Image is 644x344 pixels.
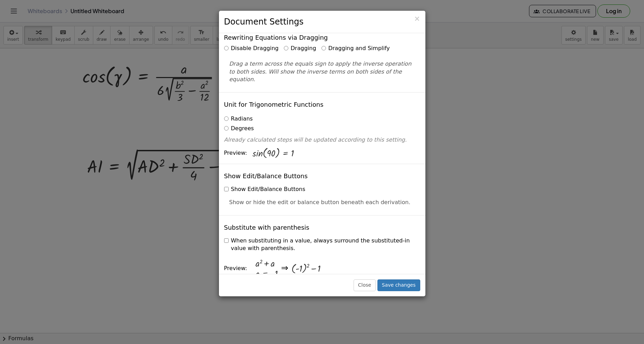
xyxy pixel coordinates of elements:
[224,115,253,123] label: Radians
[414,15,420,22] button: Close
[229,60,415,84] p: Drag a term across the equals sign to apply the inverse operation to both sides. Will show the in...
[224,265,247,271] span: Preview:
[281,262,288,275] div: ⇒
[284,46,288,50] input: Dragging
[224,149,247,157] span: Preview:
[224,238,229,243] input: When substituting in a value, always surround the substituted-in value with parenthesis.
[284,45,316,52] label: Dragging
[224,45,279,52] label: Disable Dragging
[321,45,390,52] label: Dragging and Simplify
[224,136,420,144] p: Already calculated steps will be updated according to this setting.
[224,101,324,108] h4: Unit for Trigonometric Functions
[377,279,420,291] button: Save changes
[224,46,229,50] input: Disable Dragging
[321,46,326,50] input: Dragging and Simplify
[224,16,420,28] h3: Document Settings
[354,279,376,291] button: Close
[229,199,415,207] p: Show or hide the edit or balance button beneath each derivation.
[224,125,254,133] label: Degrees
[224,187,229,191] input: Show Edit/Balance Buttons
[224,185,305,193] label: Show Edit/Balance Buttons
[224,126,229,131] input: Degrees
[414,15,420,23] span: ×
[224,224,309,231] h4: Substitute with parenthesis
[224,116,229,121] input: Radians
[224,237,420,253] label: When substituting in a value, always surround the substituted-in value with parenthesis.
[224,173,308,180] h4: Show Edit/Balance Buttons
[224,34,328,41] h4: Rewriting Equations via Dragging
